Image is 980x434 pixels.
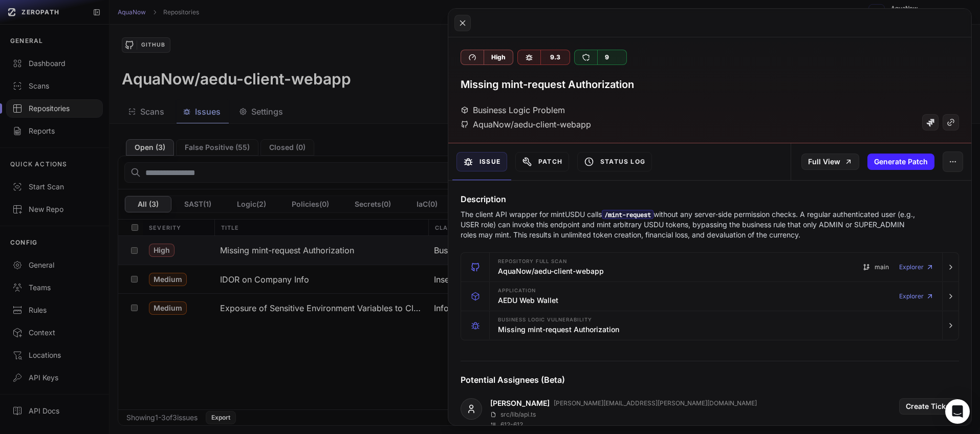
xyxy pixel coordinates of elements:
button: Patch [515,152,569,171]
code: /mint-request [602,210,654,219]
span: Business Logic Vulnerability [498,317,592,322]
p: The client API wrapper for mintUSDU calls without any server‐side permission checks. A regular au... [461,209,919,240]
p: [PERSON_NAME][EMAIL_ADDRESS][PERSON_NAME][DOMAIN_NAME] [554,399,757,407]
span: Application [498,288,536,293]
span: main [875,263,889,271]
button: Repository Full scan AquaNow/aedu-client-webapp main Explorer [461,253,959,281]
h4: Description [461,193,959,205]
button: Generate Patch [867,154,934,170]
a: Explorer [899,257,934,277]
a: [PERSON_NAME] [490,398,550,408]
a: Full View [801,154,859,170]
a: Explorer [899,286,934,307]
h3: AquaNow/aedu-client-webapp [498,266,604,276]
button: Issue [456,152,507,171]
button: Application AEDU Web Wallet Explorer [461,282,959,311]
h4: Potential Assignees (Beta) [461,374,959,386]
div: AquaNow/aedu-client-webapp [461,118,591,131]
button: Create Ticket [899,398,959,415]
button: Status Log [577,152,652,171]
p: 612 - 612 [500,421,523,429]
h3: AEDU Web Wallet [498,295,558,306]
button: Business Logic Vulnerability Missing mint-request Authorization [461,311,959,340]
p: src/lib/api.ts [500,410,536,419]
div: Open Intercom Messenger [945,399,970,424]
h3: Missing mint-request Authorization [498,324,619,335]
span: Repository Full scan [498,259,567,264]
